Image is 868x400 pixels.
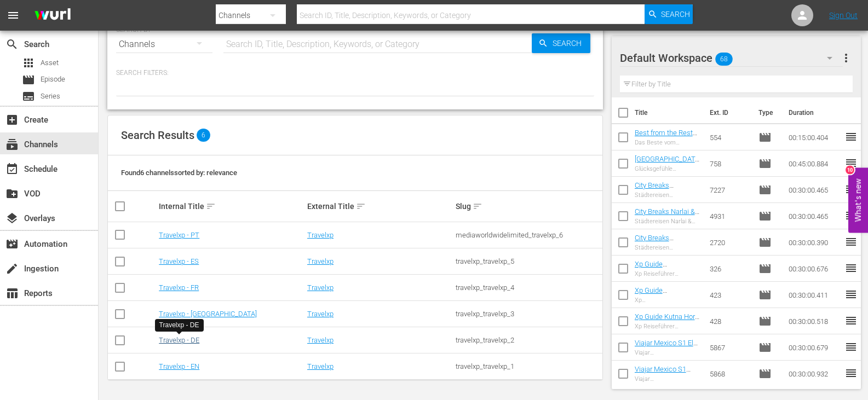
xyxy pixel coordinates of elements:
[7,9,20,22] span: menu
[782,97,848,128] th: Duration
[5,262,19,275] span: Ingestion
[532,33,590,53] button: Search
[705,361,754,387] td: 5868
[635,129,697,153] a: Best from the Rest Oman Must Sees (GR)
[5,187,19,200] span: VOD
[752,97,782,128] th: Type
[758,157,772,170] span: Episode
[635,260,701,285] a: Xp Guide [GEOGRAPHIC_DATA] (GR)
[784,282,844,308] td: 00:30:00.411
[635,339,698,355] a: Viajar Mexico S1 El Tule (GR)
[635,349,702,356] div: Viajar [GEOGRAPHIC_DATA]
[758,288,772,302] span: Episode
[159,231,199,239] a: Travelxp - PT
[705,282,754,308] td: 423
[159,310,257,318] a: Travelxp - [GEOGRAPHIC_DATA]
[635,139,702,146] div: Das Beste vom Besten Oman muss gesehen werden
[844,209,858,222] span: reorder
[456,257,601,265] div: travelxp_travelxp_5
[844,288,858,301] span: reorder
[846,165,854,174] div: 10
[705,177,754,203] td: 7227
[661,4,690,24] span: Search
[5,38,19,51] span: Search
[5,113,19,126] span: Create
[844,340,858,353] span: reorder
[307,257,334,265] a: Travelxp
[473,201,482,211] span: sort
[22,90,35,103] span: Series
[116,68,594,78] p: Search Filters:
[784,334,844,361] td: 00:30:00.679
[456,362,601,370] div: travelxp_travelxp_1
[307,362,334,370] a: Travelxp
[548,33,590,53] span: Search
[635,234,701,275] a: City Breaks [GEOGRAPHIC_DATA], [GEOGRAPHIC_DATA] (GR)
[635,218,702,225] div: Städtereisen Narlai & Jawai
[197,129,210,142] span: 6
[705,334,754,361] td: 5867
[456,231,601,239] div: mediaworldwidelimited_travelxp_6
[307,310,334,318] a: Travelxp
[5,163,19,176] span: Schedule
[635,97,704,128] th: Title
[456,200,601,213] div: Slug
[635,297,702,304] div: Xp Reiseführer [PERSON_NAME]
[705,256,754,282] td: 326
[635,270,702,277] div: Xp Reiseführer [GEOGRAPHIC_DATA]
[5,237,19,251] span: Automation
[635,323,702,330] div: Xp Reiseführer [PERSON_NAME]
[715,48,733,71] span: 68
[758,131,772,144] span: Episode
[784,177,844,203] td: 00:30:00.465
[829,11,858,20] a: Sign Out
[159,283,199,292] a: Travelxp - FR
[307,200,452,213] div: External Title
[635,165,702,172] div: Glücksgefühle [GEOGRAPHIC_DATA], [GEOGRAPHIC_DATA]
[840,45,853,71] button: more_vert
[159,362,199,370] a: Travelxp - EN
[705,229,754,256] td: 2720
[844,183,858,196] span: reorder
[456,283,601,292] div: travelxp_travelxp_4
[159,321,199,330] div: Travelxp - DE
[844,235,858,248] span: reorder
[784,124,844,150] td: 00:15:00.404
[784,150,844,177] td: 00:45:00.884
[307,283,334,292] a: Travelxp
[705,203,754,229] td: 4931
[5,212,19,225] span: Overlays
[41,57,59,68] span: Asset
[116,29,212,60] div: Channels
[758,210,772,223] span: Episode
[121,169,237,177] span: Found 6 channels sorted by: relevance
[159,257,199,265] a: Travelxp - ES
[635,207,699,232] a: City Breaks Narlai & [PERSON_NAME] (GR)
[635,181,701,206] a: City Breaks [GEOGRAPHIC_DATA] (GR)
[22,73,35,86] span: Episode
[844,156,858,170] span: reorder
[635,312,699,329] a: Xp Guide Kutna Hora (GR)
[456,336,601,344] div: travelxp_travelxp_2
[307,336,334,344] a: Travelxp
[41,74,65,85] span: Episode
[703,97,751,128] th: Ext. ID
[758,262,772,275] span: Episode
[784,361,844,387] td: 00:30:00.932
[784,256,844,282] td: 00:30:00.676
[22,56,35,69] span: Asset
[356,201,366,211] span: sort
[705,124,754,150] td: 554
[26,3,79,28] img: ans4CAIJ8jUAAAAAAAAAAAAAAAAAAAAAAAAgQb4GAAAAAAAAAAAAAAAAAAAAAAAAJMjXAAAAAAAAAAAAAAAAAAAAAAAAgAT5G...
[848,167,868,233] button: Open Feedback Widget
[635,286,687,311] a: Xp Guide [PERSON_NAME] (GR)
[635,375,702,382] div: Viajar [GEOGRAPHIC_DATA] S1 [GEOGRAPHIC_DATA]
[758,341,772,354] span: Episode
[635,244,702,251] div: Städtereisen [GEOGRAPHIC_DATA], [GEOGRAPHIC_DATA]
[635,365,701,390] a: Viajar Mexico S1 [GEOGRAPHIC_DATA] (GR)
[844,262,858,275] span: reorder
[758,367,772,380] span: Episode
[307,231,334,239] a: Travelxp
[635,192,702,199] div: Städtereisen [GEOGRAPHIC_DATA]
[758,315,772,328] span: Episode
